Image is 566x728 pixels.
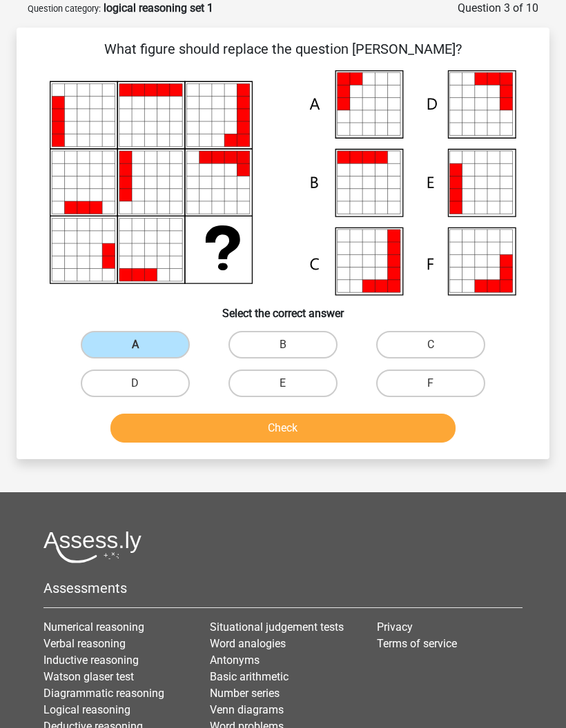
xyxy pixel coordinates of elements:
small: Question category: [28,3,101,14]
label: D [81,370,190,397]
a: Situational judgement tests [210,620,344,634]
h5: Assessments [43,580,523,596]
a: Number series [210,687,280,700]
label: F [376,370,485,397]
a: Basic arithmetic [210,670,289,683]
a: Watson glaser test [43,670,134,683]
h6: Select the correct answer [39,296,527,320]
label: C [376,331,485,358]
img: Assessly logo [43,531,141,563]
button: Check [110,414,456,443]
a: Diagrammatic reasoning [43,687,164,700]
a: Venn diagrams [210,703,284,716]
p: What figure should replace the question [PERSON_NAME]? [39,39,527,59]
a: Terms of service [377,637,457,650]
a: Word analogies [210,637,286,650]
label: B [228,331,338,358]
label: E [228,370,338,397]
a: Inductive reasoning [43,654,139,667]
a: Logical reasoning [43,703,130,716]
a: Privacy [377,620,413,634]
strong: logical reasoning set 1 [104,1,213,14]
a: Numerical reasoning [43,620,144,634]
a: Verbal reasoning [43,637,126,650]
a: Antonyms [210,654,260,667]
label: A [81,331,190,358]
